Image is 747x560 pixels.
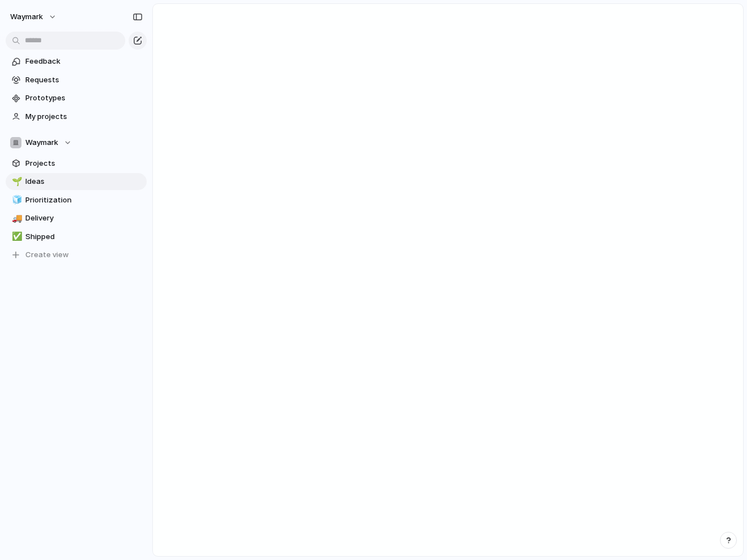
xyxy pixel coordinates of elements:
span: Waymark [25,137,58,148]
a: ✅Shipped [6,228,147,245]
a: Prototypes [6,90,147,107]
span: Delivery [25,213,143,224]
div: 🧊 [12,193,20,206]
span: Prototypes [25,92,143,104]
span: My projects [25,111,143,122]
a: 🧊Prioritization [6,192,147,209]
a: Projects [6,155,147,172]
span: Projects [25,158,143,169]
button: Waymark [6,134,147,151]
button: 🌱 [10,176,21,187]
span: Prioritization [25,195,143,206]
span: Shipped [25,231,143,242]
a: 🌱Ideas [6,173,147,190]
span: Create view [25,249,69,261]
div: ✅ [12,230,20,243]
button: 🧊 [10,195,21,206]
span: Feedback [25,56,143,67]
div: 🚚 [12,212,20,225]
a: Requests [6,72,147,89]
span: Waymark [10,11,43,23]
a: My projects [6,108,147,125]
a: Feedback [6,53,147,70]
button: 🚚 [10,213,21,224]
span: Requests [25,74,143,86]
button: Waymark [5,8,63,26]
button: Create view [6,246,147,263]
a: 🚚Delivery [6,210,147,227]
div: 🌱 [12,175,20,188]
button: ✅ [10,231,21,242]
span: Ideas [25,176,143,187]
